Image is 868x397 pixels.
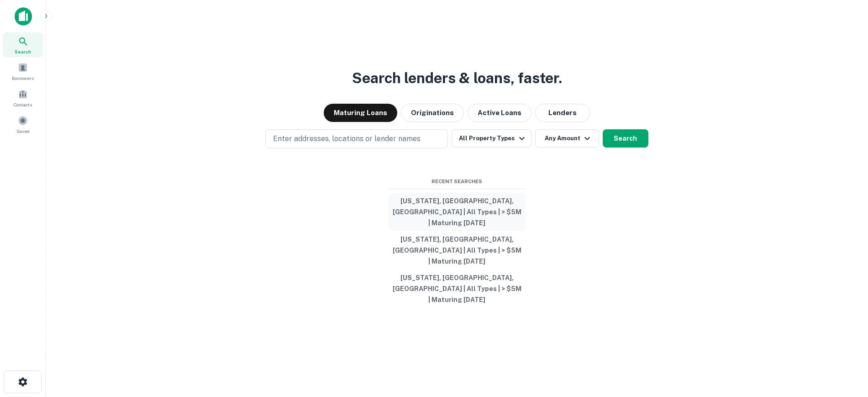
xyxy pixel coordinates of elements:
[352,67,562,89] h3: Search lenders & loans, faster.
[603,129,648,148] button: Search
[3,112,43,137] a: Saved
[401,104,464,122] button: Originations
[324,104,397,122] button: Maturing Loans
[3,85,43,110] a: Contacts
[535,129,599,148] button: Any Amount
[265,129,448,148] button: Enter addresses, locations or lender names
[389,270,526,308] button: [US_STATE], [GEOGRAPHIC_DATA], [GEOGRAPHIC_DATA] | All Types | > $5M | Maturing [DATE]
[535,104,590,122] button: Lenders
[3,59,43,84] a: Borrowers
[273,133,421,144] p: Enter addresses, locations or lender names
[15,7,32,26] img: capitalize-icon.png
[12,74,34,82] span: Borrowers
[389,193,526,231] button: [US_STATE], [GEOGRAPHIC_DATA], [GEOGRAPHIC_DATA] | All Types | > $5M | Maturing [DATE]
[452,129,531,148] button: All Property Types
[389,178,526,185] span: Recent Searches
[3,32,43,57] a: Search
[389,231,526,270] button: [US_STATE], [GEOGRAPHIC_DATA], [GEOGRAPHIC_DATA] | All Types | > $5M | Maturing [DATE]
[822,324,868,368] iframe: Chat Widget
[15,48,31,55] span: Search
[16,127,30,135] span: Saved
[468,104,531,122] button: Active Loans
[14,101,32,108] span: Contacts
